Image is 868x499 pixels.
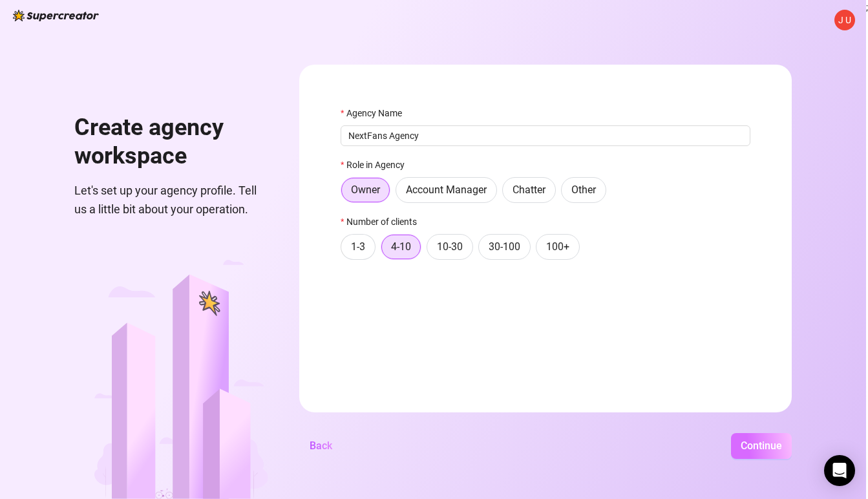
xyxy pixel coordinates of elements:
[341,106,410,120] label: Agency Name
[731,433,792,459] button: Continue
[824,455,855,486] div: Open Intercom Messenger
[351,240,365,253] span: 1-3
[489,240,520,253] span: 30-100
[351,184,380,196] span: Owner
[741,440,782,452] span: Continue
[341,125,750,146] input: Agency Name
[341,158,413,172] label: Role in Agency
[437,240,463,253] span: 10-30
[74,114,268,170] h1: Create agency workspace
[838,13,851,27] span: J U
[406,184,487,196] span: Account Manager
[546,240,569,253] span: 100+
[299,433,343,459] button: Back
[74,182,268,218] span: Let's set up your agency profile. Tell us a little bit about your operation.
[13,10,99,21] img: logo
[341,215,425,229] label: Number of clients
[513,184,545,196] span: Chatter
[391,240,411,253] span: 4-10
[571,184,596,196] span: Other
[310,440,332,452] span: Back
